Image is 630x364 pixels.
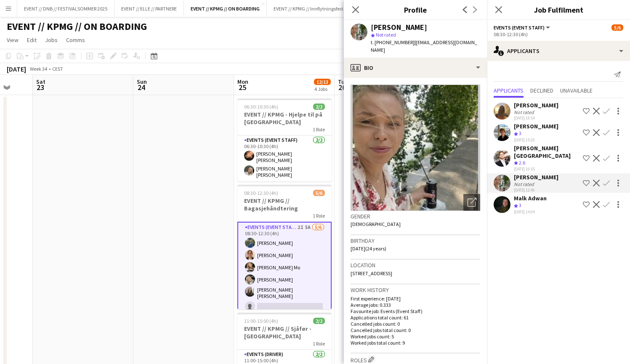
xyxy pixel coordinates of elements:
span: Unavailable [560,88,593,93]
span: 3 [519,202,521,208]
div: [PERSON_NAME] [514,122,558,130]
div: [PERSON_NAME] [514,101,558,109]
span: View [7,36,19,44]
div: [PERSON_NAME][GEOGRAPHIC_DATA] [514,144,579,159]
h3: Gender [351,213,480,220]
h3: EVENT // KPMG // Sjåfør - [GEOGRAPHIC_DATA] [237,325,332,340]
div: [DATE] 18:54 [514,115,558,121]
span: 25 [236,82,248,92]
span: 2/2 [313,104,325,110]
h3: EVENT // KPMG // Bagasjehåndtering [237,197,332,212]
a: Jobs [42,35,61,45]
div: Applicants [487,41,630,61]
div: Not rated [514,181,536,187]
p: First experience: [DATE] [351,295,480,302]
span: 26 [337,82,348,92]
button: EVENT // KPMG // ON BOARDING [184,0,267,17]
div: [PERSON_NAME] [514,173,558,181]
div: [DATE] 12:40 [514,187,558,193]
span: Mon [237,78,248,85]
div: Bio [344,58,487,78]
app-card-role: Events (Event Staff)2/206:30-10:30 (4h)[PERSON_NAME] [PERSON_NAME][PERSON_NAME] [PERSON_NAME] [237,136,332,181]
span: t. [PHONE_NUMBER] [371,39,415,45]
span: Sat [36,78,45,85]
div: 08:30-12:30 (4h) [494,31,623,37]
span: 24 [136,82,147,92]
span: 2/2 [313,318,325,324]
span: Jobs [45,36,58,44]
span: Events (Event Staff) [494,24,545,31]
button: EVENT // KPMG // Innflytningsfest [267,0,351,17]
div: [PERSON_NAME] [371,24,427,31]
span: 06:30-10:30 (4h) [244,104,278,110]
span: 5/6 [611,24,623,31]
span: 12/13 [314,79,331,85]
span: 1 Role [313,213,325,219]
p: Cancelled jobs count: 0 [351,321,480,327]
span: Applicants [494,88,524,93]
h3: Roles [351,355,480,364]
p: Cancelled jobs total count: 0 [351,327,480,333]
p: Worked jobs total count: 9 [351,340,480,346]
span: Not rated [376,32,396,38]
span: [STREET_ADDRESS] [351,270,392,276]
span: 2.6 [519,159,525,166]
h1: EVENT // KPMG // ON BOARDING [7,20,147,33]
h3: Profile [344,4,487,15]
span: 1 Role [313,126,325,133]
p: Average jobs: 0.333 [351,302,480,308]
span: 1 Role [313,340,325,347]
span: 11:00-15:00 (4h) [244,318,278,324]
h3: Job Fulfilment [487,4,630,15]
app-card-role: Events (Event Staff)2I5A5/608:30-12:30 (4h)[PERSON_NAME][PERSON_NAME][PERSON_NAME] Mo[PERSON_NAME... [237,222,332,316]
div: [DATE] 10:55 [514,166,579,172]
a: View [3,35,22,45]
span: Edit [27,36,37,44]
span: [DATE] (24 years) [351,245,386,252]
span: Week 34 [28,66,49,72]
div: Malk Adwan [514,194,547,202]
span: Sun [137,78,147,85]
button: EVENT // DNB // FESTIVALSOMMER 2025 [17,0,114,17]
div: Not rated [514,109,536,115]
div: [DATE] 15:20 [514,137,558,143]
h3: Birthday [351,237,480,244]
h3: Work history [351,286,480,294]
span: Comms [66,36,85,44]
p: Applications total count: 61 [351,314,480,321]
h3: Location [351,261,480,269]
div: [DATE] 14:04 [514,209,547,215]
h3: EVENT // KPMG - Hjelpe til på [GEOGRAPHIC_DATA] [237,111,332,126]
p: Worked jobs count: 5 [351,333,480,340]
span: [DEMOGRAPHIC_DATA] [351,221,401,227]
div: CEST [52,66,63,72]
p: Favourite job: Events (Event Staff) [351,308,480,314]
span: 5/6 [313,190,325,196]
span: 08:30-12:30 (4h) [244,190,278,196]
span: Declined [530,88,553,93]
button: EVENT // ELLE // PARTNERE [114,0,184,17]
button: Events (Event Staff) [494,24,551,31]
span: 23 [35,82,45,92]
div: Open photos pop-in [463,194,480,211]
a: Comms [63,35,88,45]
img: Crew avatar or photo [351,85,480,211]
div: [DATE] [7,65,26,73]
span: 3 [519,130,521,136]
a: Edit [24,35,40,45]
span: | [EMAIL_ADDRESS][DOMAIN_NAME] [371,39,477,53]
span: Tue [338,78,348,85]
app-job-card: 06:30-10:30 (4h)2/2EVENT // KPMG - Hjelpe til på [GEOGRAPHIC_DATA]1 RoleEvents (Event Staff)2/206... [237,98,332,181]
app-job-card: 08:30-12:30 (4h)5/6EVENT // KPMG // Bagasjehåndtering1 RoleEvents (Event Staff)2I5A5/608:30-12:30... [237,185,332,309]
div: 4 Jobs [314,86,330,92]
